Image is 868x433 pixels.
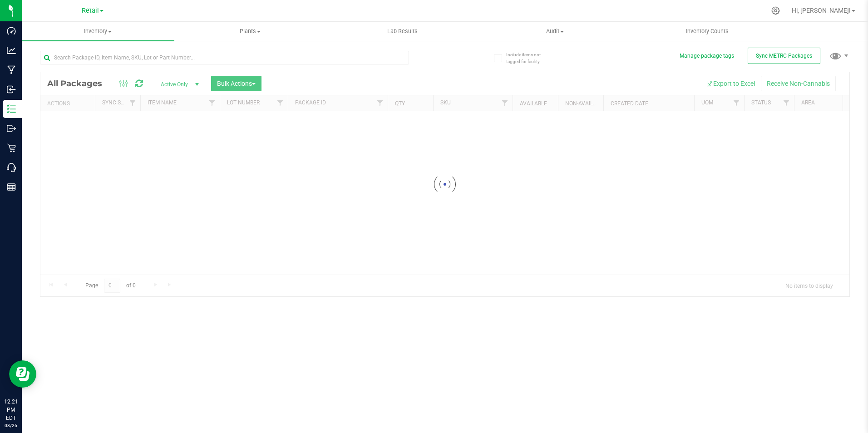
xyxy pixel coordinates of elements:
[175,27,326,35] span: Plants
[375,27,430,35] span: Lab Results
[631,22,784,41] a: Inventory Counts
[7,85,16,94] inline-svg: Inbound
[40,51,409,64] input: Search Package ID, Item Name, SKU, Lot or Part Number...
[22,22,174,41] a: Inventory
[7,46,16,55] inline-svg: Analytics
[770,6,781,15] div: Manage settings
[674,27,741,35] span: Inventory Counts
[479,22,631,41] a: Audit
[7,124,16,133] inline-svg: Outbound
[792,7,851,14] span: Hi, [PERSON_NAME]!
[680,52,734,60] button: Manage package tags
[326,22,479,41] a: Lab Results
[7,65,16,74] inline-svg: Manufacturing
[22,27,174,35] span: Inventory
[4,422,18,429] p: 08/26
[506,51,552,65] span: Include items not tagged for facility
[4,398,18,422] p: 12:21 PM EDT
[82,7,99,15] span: Retail
[748,48,820,64] button: Sync METRC Packages
[7,182,16,192] inline-svg: Reports
[174,22,327,41] a: Plants
[479,27,631,35] span: Audit
[7,143,16,153] inline-svg: Retail
[7,26,16,35] inline-svg: Dashboard
[756,53,812,59] span: Sync METRC Packages
[9,360,36,388] iframe: Resource center
[7,163,16,172] inline-svg: Call Center
[7,104,16,113] inline-svg: Inventory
